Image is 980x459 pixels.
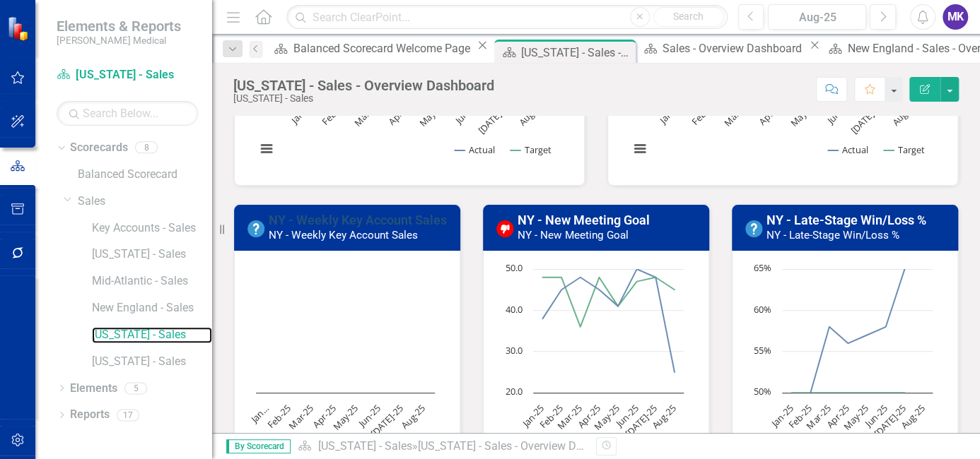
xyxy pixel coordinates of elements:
[417,439,623,453] div: [US_STATE] - Sales - Overview Dashboard
[233,78,494,93] div: [US_STATE] - Sales - Overview Dashboard
[537,402,566,431] text: Feb-25
[848,99,885,136] text: [DATE]-25
[298,439,585,455] div: »
[286,402,315,431] text: Mar-25
[653,7,724,27] button: Search
[135,142,158,154] div: 8
[803,402,833,431] text: Mar-25
[554,402,584,431] text: Mar-25
[78,167,212,183] a: Balanced Scorecard
[78,193,212,210] a: Sales
[518,213,650,227] a: NY - New Meeting Goal
[649,402,679,431] text: Aug-25
[226,439,291,453] span: By Scorecard
[591,402,622,432] text: May-25
[824,402,852,430] text: Apr-25
[767,402,795,430] text: Jan-25
[828,143,868,156] button: Show Actual
[92,273,212,290] a: Mid-Atlantic - Sales
[293,40,474,57] div: Balanced Scorecard Welcome Page
[673,11,704,22] span: Search
[57,101,198,126] input: Search Below...
[506,303,523,316] text: 40.0
[518,229,629,242] small: NY - New Meeting Goal
[943,4,968,30] button: MK
[247,402,272,426] text: Jan…
[317,439,412,453] a: [US_STATE] - Sales
[92,246,212,263] a: [US_STATE] - Sales
[257,139,276,159] button: View chart menu, Chart
[92,220,212,237] a: Key Accounts - Sales
[754,344,771,357] text: 55%
[754,261,771,274] text: 65%
[330,402,361,432] text: May-25
[92,327,212,343] a: [US_STATE] - Sales
[92,300,212,316] a: New England - Sales
[638,40,805,57] a: Sales - Overview Dashboard
[92,354,212,370] a: [US_STATE] - Sales
[861,402,889,430] text: Jun-25
[898,402,928,431] text: Aug-25
[455,143,495,156] button: Show Actual
[871,402,909,439] text: [DATE]-25
[398,402,428,431] text: Aug-25
[233,93,494,104] div: [US_STATE] - Sales
[354,402,383,430] text: Jun-25
[506,261,523,274] text: 50.0
[286,5,727,30] input: Search ClearPoint...
[247,220,264,237] img: No Information
[57,67,198,83] a: [US_STATE] - Sales
[663,40,806,57] div: Sales - Overview Dashboard
[511,143,552,156] button: Show Target
[754,303,771,316] text: 60%
[7,16,32,41] img: ClearPoint Strategy
[70,381,117,397] a: Elements
[773,9,861,26] div: Aug-25
[70,407,110,423] a: Reports
[630,139,650,159] button: View chart menu, Chart
[768,4,866,30] button: Aug-25
[745,220,762,237] img: No Information
[264,402,293,431] text: Feb-25
[840,402,870,432] text: May-25
[70,140,128,156] a: Scorecards
[269,40,474,57] a: Balanced Scorecard Welcome Page
[124,382,147,394] div: 5
[884,143,925,156] button: Show Target
[622,402,660,439] text: [DATE]-25
[269,213,447,227] a: NY - Weekly Key Account Sales
[117,409,139,421] div: 17
[57,18,181,35] span: Elements & Reports
[786,402,815,431] text: Feb-25
[475,99,513,136] text: [DATE]-25
[310,402,338,430] text: Apr-25
[521,44,632,61] div: [US_STATE] - Sales - Overview Dashboard
[496,220,513,237] img: Below Target
[506,344,523,357] text: 30.0
[506,385,523,398] text: 20.0
[766,213,926,227] a: NY - Late-Stage Win/Loss %
[57,35,181,46] small: [PERSON_NAME] Medical
[269,229,418,242] small: NY - Weekly Key Account Sales
[518,402,547,430] text: Jan-25
[612,402,641,430] text: Jun-25
[368,402,405,439] text: [DATE]-25
[766,229,899,242] small: NY - Late-Stage Win/Loss %
[575,402,603,430] text: Apr-25
[754,385,771,398] text: 50%
[789,390,908,395] g: Target, line 2 of 2 with 8 data points.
